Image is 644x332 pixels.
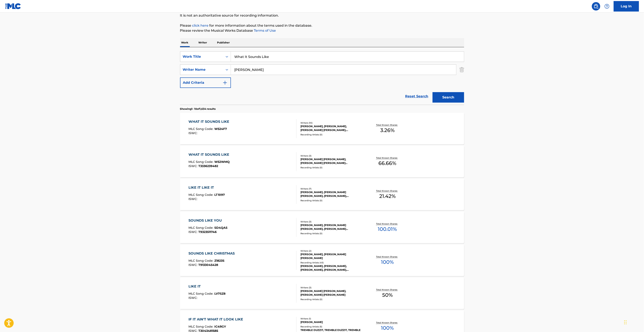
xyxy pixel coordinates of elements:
[188,127,214,131] span: MLC Song Code :
[300,187,364,190] div: Writers ( 7 )
[300,124,364,132] div: [PERSON_NAME], [PERSON_NAME], [PERSON_NAME] [PERSON_NAME], [PERSON_NAME], [PERSON_NAME], [PERSON_...
[5,3,21,9] img: MLC Logo
[376,156,399,159] p: Total Known Shares:
[594,4,599,9] img: search
[214,292,225,295] span: LV7SZ8
[382,291,393,299] span: 50 %
[188,218,227,223] div: SOUNDS LIKE YOU
[379,159,396,167] span: 66.66 %
[300,220,364,223] div: Writers ( 3 )
[376,189,399,192] p: Total Known Shares:
[180,28,464,33] p: Please review the Musical Works Database
[188,197,198,201] span: ISWC :
[376,288,399,291] p: Total Known Shares:
[188,185,225,190] div: LIKE IT LIKE IT
[378,225,397,233] span: 100.01 %
[214,226,227,230] span: SD4QA5
[300,325,364,328] div: Recording Artists ( 5 )
[592,2,600,10] a: Public Search
[180,245,464,276] a: SOUNDS LIKE CHRISTMASMLC Song Code:Z1823SISWC:T9133045428Writers (2)[PERSON_NAME], [PERSON_NAME] ...
[433,92,464,103] button: Search
[379,192,396,200] span: 21.42 %
[300,133,364,136] div: Recording Artists ( 0 )
[300,298,364,301] div: Recording Artists ( 0 )
[188,152,231,157] div: WHAT IT SOUNDS LIKE
[300,320,364,324] div: [PERSON_NAME]
[188,325,214,328] span: MLC Song Code :
[180,212,464,243] a: SOUNDS LIKE YOUMLC Song Code:SD4QA5ISWC:T9323511746Writers (3)[PERSON_NAME], [PERSON_NAME] [PERSO...
[300,289,364,297] div: [PERSON_NAME] [PERSON_NAME], [PERSON_NAME] [PERSON_NAME]
[180,146,464,177] a: WHAT IT SOUNDS LIKEMLC Song Code:W52WMQISWC:T3336239482Writers (3)[PERSON_NAME] [PERSON_NAME], [P...
[188,296,198,300] span: ISWC :
[188,317,245,322] div: IF IT AIN'T WHAT IT LOOK LIKE
[300,199,364,202] div: Recording Artists ( 0 )
[180,38,190,47] p: Work
[300,190,364,198] div: [PERSON_NAME], [PERSON_NAME] [PERSON_NAME], [PERSON_NAME], [PERSON_NAME], [PERSON_NAME], [PERSON_...
[381,258,394,266] span: 100 %
[198,164,218,168] span: T3336239482
[253,29,276,33] a: Terms of Use
[188,284,225,289] div: LIKE IT
[188,160,214,164] span: MLC Song Code :
[604,4,610,9] img: help
[300,252,364,260] div: [PERSON_NAME], [PERSON_NAME] [PERSON_NAME]
[183,54,221,59] div: Work Title
[188,226,214,230] span: MLC Song Code :
[460,64,464,75] img: Delete Criterion
[188,259,214,263] span: MLC Song Code :
[300,261,364,264] div: Recording Artists ( 45 )
[300,223,364,231] div: [PERSON_NAME], [PERSON_NAME] [PERSON_NAME], [PERSON_NAME] [PERSON_NAME]
[180,278,464,309] a: LIKE ITMLC Song Code:LV7SZ8ISWC:Writers (3)[PERSON_NAME] [PERSON_NAME], [PERSON_NAME] [PERSON_NAM...
[180,107,216,111] p: Showing 1 - 10 of 1,634 results
[180,51,464,105] form: Search Form
[192,24,209,27] a: click here
[603,2,611,10] div: Help
[300,166,364,169] div: Recording Artists ( 0 )
[180,113,464,144] a: WHAT IT SOUNDS LIKEMLC Song Code:W524F7ISWC:Writers (10)[PERSON_NAME], [PERSON_NAME], [PERSON_NAM...
[180,77,231,88] button: Add Criteria
[300,264,364,272] div: [PERSON_NAME], [PERSON_NAME], [PERSON_NAME], [PERSON_NAME], [PERSON_NAME]
[614,1,639,12] a: Log In
[198,230,217,234] span: T9323511746
[188,119,231,124] div: WHAT IT SOUNDS LIKE
[214,259,224,263] span: Z1823S
[188,292,214,295] span: MLC Song Code :
[214,160,230,164] span: W52WMQ
[376,321,399,324] p: Total Known Shares:
[403,92,431,101] a: Reset Search
[380,127,395,134] span: 3.26 %
[188,230,198,234] span: ISWC :
[376,222,399,225] p: Total Known Shares:
[624,316,627,329] div: Drag
[214,325,226,328] span: IC4RGY
[188,164,198,168] span: ISWC :
[300,154,364,157] div: Writers ( 3 )
[180,23,464,28] p: Please for more information about the terms used in the database.
[180,179,464,210] a: LIKE IT LIKE ITMLC Song Code:LT1097ISWC:Writers (7)[PERSON_NAME], [PERSON_NAME] [PERSON_NAME], [P...
[188,263,198,267] span: ISWC :
[188,251,237,256] div: SOUNDS LIKE CHRISTMAS
[300,232,364,235] div: Recording Artists ( 0 )
[223,80,228,85] img: 9d2ae6d4665cec9f34b9.svg
[180,13,464,18] p: It is not an authoritative source for recording information.
[214,127,227,131] span: W524F7
[381,324,394,332] span: 100 %
[300,157,364,165] div: [PERSON_NAME] [PERSON_NAME], [PERSON_NAME] [PERSON_NAME] [PERSON_NAME], [PERSON_NAME]
[300,317,364,320] div: Writers ( 1 )
[188,193,214,197] span: MLC Song Code :
[198,263,218,267] span: T9133045428
[214,193,225,197] span: LT1097
[300,286,364,289] div: Writers ( 3 )
[300,249,364,252] div: Writers ( 2 )
[376,123,399,127] p: Total Known Shares:
[623,312,644,332] iframe: Chat Widget
[197,38,208,47] p: Writer
[376,255,399,258] p: Total Known Shares:
[183,67,221,72] div: Writer Name
[216,38,231,47] p: Publisher
[188,131,198,135] span: ISWC :
[300,121,364,124] div: Writers ( 10 )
